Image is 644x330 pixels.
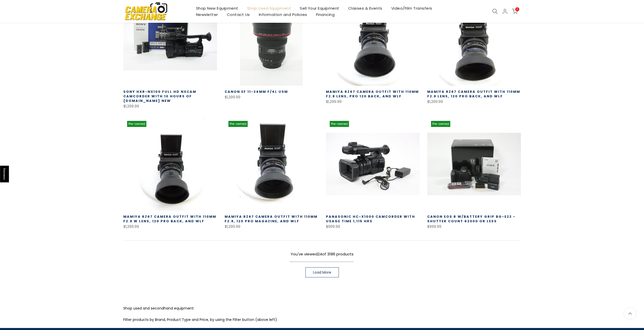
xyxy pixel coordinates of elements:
a: Classes & Events [344,5,387,11]
div: $1,299.99 [123,224,217,230]
a: Newsletter [191,11,222,18]
span: You've viewed of 3186 products [291,251,354,257]
div: $1,299.99 [427,99,521,105]
a: Mamiya RZ67 Camera Outfit with 110MM F2.8 W Lens, 120 Pro Back, and WLF [123,214,216,224]
div: $1,299.99 [225,224,318,230]
a: Financing [311,11,339,18]
a: Mamiya RZ67 Camera Outfit with 110MM f2.8 Lens, Pro 120 Back, and WLF [326,89,419,99]
a: Load More [305,267,339,277]
a: Canon EF 11-24mm F/4L USM [225,89,288,94]
a: Mamiya RZ67 Camera Outfit with 110MM f2.8 Lens, 120 Pro Back, and WLF [427,89,520,99]
div: $999.99 [427,224,521,230]
span: 24 [318,251,322,257]
div: $999.99 [326,224,420,230]
div: $1,299.99 [326,99,420,105]
a: Sell Your Equipment [296,5,344,11]
p: Filter products by Brand, Product Type and Price, by using the Filter button (above left). [123,317,521,323]
a: Shop New Equipment [191,5,243,11]
a: Canon EOS R w/Battery Grip BG-E22 - Shutter Count 62000 or less [427,214,516,224]
a: Panasonic HC-X1000 Camcorder with Usage Time 1,115 hrs [326,214,415,224]
a: Contact Us [222,11,254,18]
div: $1,299.99 [225,94,318,100]
a: Shop Used Equipment [243,5,296,11]
a: Video/Film Transfers [387,5,437,11]
span: 0 [515,7,519,11]
a: Mamiya RZ67 Camera Outfit with 110MM F2.8, 120 Pro Magazine, and WLF [225,214,318,224]
a: Information and Policies [254,11,311,18]
span: Load More [313,271,331,274]
div: $1,299.99 [123,103,217,109]
a: 0 [512,9,518,14]
a: Sony HXR-NX100 Full HD NXCAM Camcorder with 10 hours of [DOMAIN_NAME] NEW [123,89,196,103]
a: Back to the top [624,307,636,320]
p: Shop used and secondhand equipment [123,305,521,312]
